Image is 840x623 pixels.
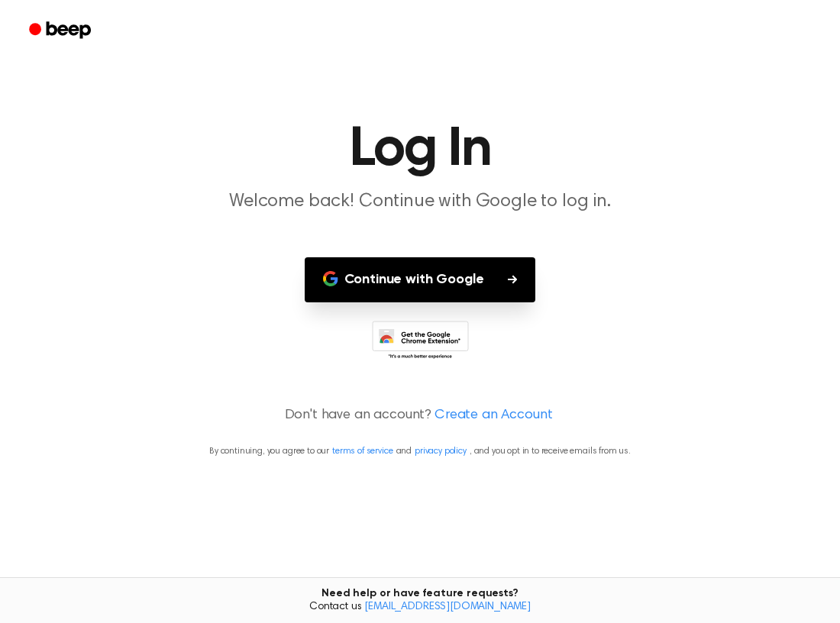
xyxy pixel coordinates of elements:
[415,447,467,456] a: privacy policy
[435,405,552,426] a: Create an Account
[9,601,831,615] span: Contact us
[127,189,713,215] p: Welcome back! Continue with Google to log in.
[364,602,531,612] a: [EMAIL_ADDRESS][DOMAIN_NAME]
[18,16,105,46] a: Beep
[305,257,536,302] button: Continue with Google
[18,405,822,426] p: Don't have an account?
[29,122,811,177] h1: Log In
[332,447,393,456] a: terms of service
[18,444,822,458] p: By continuing, you agree to our and , and you opt in to receive emails from us.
